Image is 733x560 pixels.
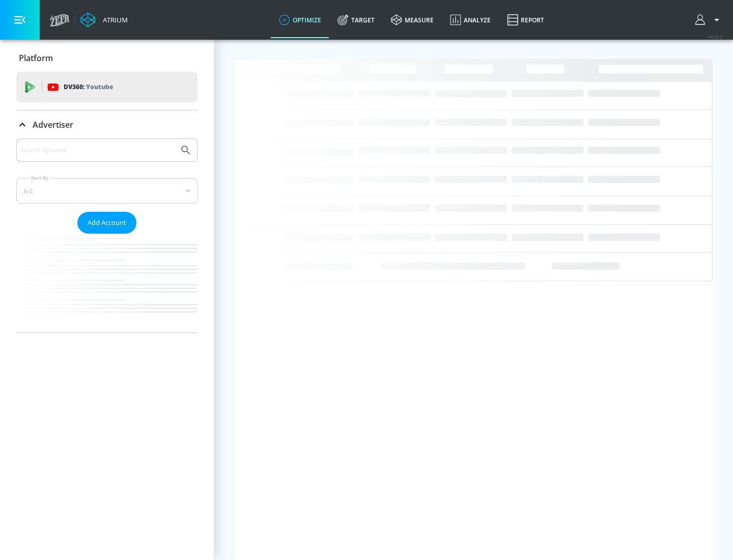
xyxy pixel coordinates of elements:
div: Atrium [99,15,128,24]
button: Add Account [77,212,136,234]
a: optimize [271,2,329,38]
a: measure [383,2,442,38]
a: Target [329,2,383,38]
div: Advertiser [16,110,198,139]
a: Report [499,2,552,38]
span: Add Account [88,217,126,229]
span: v 4.22.2 [709,34,723,39]
p: Platform [19,52,53,64]
nav: list of Advertiser [16,234,198,332]
a: Analyze [442,2,499,38]
div: A-Z [16,178,198,204]
div: DV360: Youtube [16,72,198,102]
a: Atrium [80,12,128,27]
label: Sort By [29,175,51,181]
input: Search by name [20,144,175,157]
div: Platform [16,44,198,72]
p: Youtube [86,81,113,92]
p: Advertiser [33,119,73,130]
div: Advertiser [16,138,198,332]
p: DV360: [64,81,113,93]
